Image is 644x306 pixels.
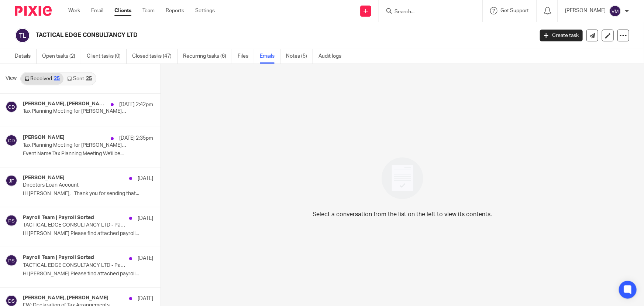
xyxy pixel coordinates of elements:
a: Reports [166,7,184,14]
img: svg%3E [6,175,17,187]
img: svg%3E [6,101,17,113]
p: TACTICAL EDGE CONSULTANCY LTD - Payroll Information - Tax Month 4 | TAC5242 [23,262,127,269]
a: Received25 [21,73,63,85]
a: Details [15,49,37,64]
a: Notes (5) [286,49,313,64]
h4: Payroll Team | Payroll Sorted [23,255,94,261]
img: Pixie [15,6,52,16]
a: Client tasks (0) [87,49,127,64]
a: Settings [195,7,215,14]
p: Hi [PERSON_NAME] Please find attached payroll... [23,231,153,237]
a: Clients [114,7,131,14]
p: Tax Planning Meeting for [PERSON_NAME] (Archimedia Accounts) [23,108,127,115]
p: TACTICAL EDGE CONSULTANCY LTD - Payroll Information - Tax Month 5 | TAC5242 [23,222,127,228]
p: [DATE] [138,175,153,182]
p: Tax Planning Meeting for [PERSON_NAME] (Archimedia Accounts) [23,142,127,149]
h4: [PERSON_NAME] [23,135,65,141]
a: Files [238,49,254,64]
p: [DATE] 2:42pm [119,101,153,108]
a: Closed tasks (47) [132,49,178,64]
div: 25 [86,76,92,81]
a: Work [68,7,80,14]
img: svg%3E [15,28,30,43]
img: svg%3E [6,135,17,146]
input: Search [394,9,460,16]
p: Hi [PERSON_NAME] Please find attached payroll... [23,271,153,277]
a: Audit logs [318,49,347,64]
img: svg%3E [6,255,17,266]
p: [DATE] [138,295,153,302]
a: Create task [540,30,583,41]
p: Select a conversation from the list on the left to view its contents. [313,210,492,219]
h2: TACTICAL EDGE CONSULTANCY LTD [36,31,430,39]
a: Recurring tasks (6) [183,49,232,64]
img: svg%3E [6,215,17,227]
h4: Payroll Team | Payroll Sorted [23,215,94,221]
a: Sent25 [63,73,95,85]
h4: [PERSON_NAME], [PERSON_NAME] [23,101,107,107]
span: View [6,75,17,82]
p: [DATE] [138,255,153,262]
a: Email [91,7,103,14]
a: Emails [260,49,280,64]
p: [PERSON_NAME] [565,7,606,14]
a: Open tasks (2) [42,49,81,64]
h4: [PERSON_NAME], [PERSON_NAME] [23,295,109,301]
p: [DATE] [138,215,153,222]
p: Event Name Tax Planning Meeting We'll be... [23,151,153,157]
a: Team [142,7,155,14]
div: 25 [54,76,60,81]
h4: [PERSON_NAME] [23,175,65,181]
p: Directors Loan Account [23,182,127,188]
img: svg%3E [609,5,621,17]
p: Hi [PERSON_NAME], Thank you for sending that... [23,191,153,197]
p: [DATE] 2:35pm [119,135,153,142]
img: image [377,153,428,204]
span: Get Support [500,8,529,13]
